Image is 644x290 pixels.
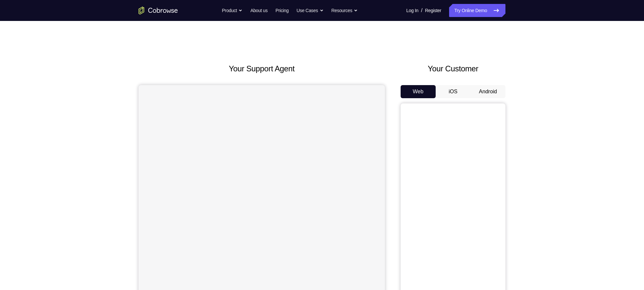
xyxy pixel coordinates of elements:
a: Try Online Demo [449,4,505,17]
a: About us [250,4,267,17]
button: Use Cases [296,4,323,17]
a: Pricing [275,4,289,17]
h2: Your Support Agent [139,63,385,75]
button: Android [470,85,505,98]
button: Product [222,4,243,17]
a: Register [425,4,441,17]
button: Resources [331,4,358,17]
a: Go to the home page [139,7,178,14]
h2: Your Customer [401,63,505,75]
button: iOS [436,85,471,98]
a: Log In [406,4,418,17]
span: / [421,7,422,14]
button: Web [401,85,436,98]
